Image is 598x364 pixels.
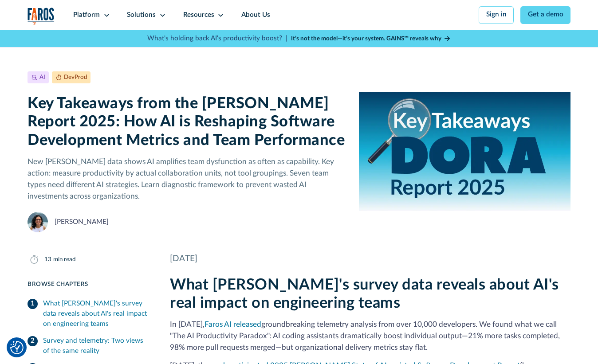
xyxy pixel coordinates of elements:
[10,341,24,354] img: Revisit consent button
[43,299,150,329] div: What [PERSON_NAME]'s survey data reveals about AI's real impact on engineering teams
[205,321,261,328] a: Faros AI released
[170,319,570,353] p: In [DATE], groundbreaking telemetry analysis from over 10,000 developers. We found what we call "...
[170,276,570,313] h2: What [PERSON_NAME]'s survey data reveals about AI's real impact on engineering teams
[28,94,345,149] h1: Key Takeaways from the [PERSON_NAME] Report 2025: How AI is Reshaping Software Development Metric...
[170,253,570,266] div: [DATE]
[73,10,100,20] div: Platform
[28,8,55,25] a: home
[291,35,441,42] strong: It’s not the model—it’s your system. GAINS™ reveals why
[55,217,109,227] div: [PERSON_NAME]
[147,34,287,44] p: What's holding back AI's productivity boost? |
[28,333,149,360] a: Survey and telemetry: Two views of the same reality
[39,73,45,82] div: AI
[53,255,75,264] div: min read
[64,73,87,82] div: DevProd
[28,8,55,25] img: Logo of the analytics and reporting company Faros.
[359,71,570,233] img: Key takeaways from the DORA Report 2025
[10,341,24,354] button: Cookie Settings
[44,255,51,264] div: 13
[28,156,345,202] p: New [PERSON_NAME] data shows AI amplifies team dysfunction as often as capability. Key action: me...
[28,280,149,289] div: Browse Chapters
[183,10,214,20] div: Resources
[28,296,149,333] a: What [PERSON_NAME]'s survey data reveals about AI's real impact on engineering teams
[291,34,451,43] a: It’s not the model—it’s your system. GAINS™ reveals why
[127,10,156,20] div: Solutions
[28,212,48,232] img: Naomi Lurie
[520,6,570,24] a: Get a demo
[43,336,150,356] div: Survey and telemetry: Two views of the same reality
[479,6,514,24] a: Sign in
